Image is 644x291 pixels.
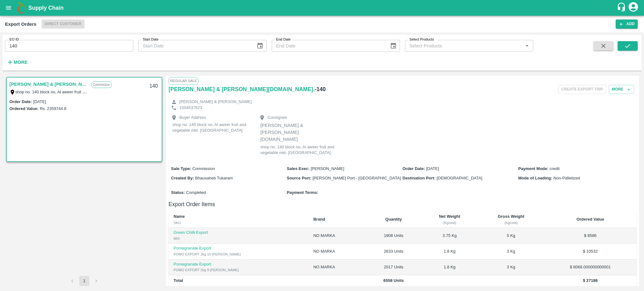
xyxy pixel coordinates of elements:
p: Green Chilli Export [174,230,303,236]
td: $ 8068.000000000001 [544,260,636,275]
b: Net Weight [439,214,460,219]
span: [PERSON_NAME] [311,166,344,171]
label: shop no. 140 block no, Al aweer fruit and vegetable mkt. [GEOGRAPHIC_DATA] [15,89,161,94]
b: 6558 Units [383,278,404,283]
b: Gross Weight [498,214,524,219]
td: NO MARKA [308,244,366,259]
label: End Date [276,37,291,42]
h6: Export Order Items [169,200,636,209]
input: Enter EO ID [5,40,133,52]
p: 1504537623 [180,105,202,111]
button: Choose date [387,40,399,52]
span: credit [550,166,560,171]
div: POMO EXPORT 2kg 10 [PERSON_NAME] [174,251,303,257]
label: Select Products [409,37,434,42]
div: POMO EXPORT 2kg 9 [PERSON_NAME] [174,267,303,273]
div: (Kg/unit) [483,220,539,226]
p: shop no. 140 block no, Al aweer fruit and vegetable mkt. [GEOGRAPHIC_DATA] [260,144,336,156]
span: Commission [192,166,215,171]
td: NO MARKA [308,260,366,275]
input: End Date [272,40,385,52]
div: (Kg/unit) [426,220,473,226]
nav: pagination navigation [66,276,102,286]
button: Add [616,19,638,29]
strong: More [14,60,28,65]
div: MIX [174,236,303,241]
b: Supply Chain [28,5,64,11]
label: Rs. 2359744.8 [40,106,66,111]
p: Commission [91,81,112,88]
input: Select Products [407,42,521,50]
p: Pomegranate Export [174,261,303,267]
td: 1908 Units [366,228,421,244]
td: 5 Kg [478,228,544,244]
img: logo [16,2,28,14]
label: Order Date : [9,99,32,104]
span: Completed [186,190,206,195]
b: Status : [171,190,185,195]
label: Start Date [143,37,158,42]
b: $ 27186 [583,278,598,283]
p: [PERSON_NAME] & [PERSON_NAME] [180,99,252,105]
span: [DATE] [426,166,439,171]
td: 1.8 Kg [421,260,478,275]
td: 2017 Units [366,260,421,275]
span: Non-Palletized [553,176,580,180]
p: shop no. 140 block no, Al aweer fruit and vegetable mkt. [GEOGRAPHIC_DATA] [172,122,248,134]
b: Ordered Value [576,217,604,222]
button: More [5,57,29,68]
span: Bhausaheb Tukaram [195,176,233,180]
p: Pomegranate Export [174,245,303,251]
td: 2633 Units [366,244,421,259]
h6: - 140 [315,85,326,94]
b: Order Date : [402,166,425,171]
b: Brand [313,217,325,222]
b: Total [174,278,183,283]
td: 1.8 Kg [421,244,478,259]
div: account of current user [628,1,639,14]
a: Supply Chain [28,3,617,12]
td: 3.75 Kg [421,228,478,244]
b: Name [174,214,185,219]
span: [PERSON_NAME] Port - [GEOGRAPHIC_DATA] [313,176,401,180]
b: Quantity [385,217,402,222]
p: Buyer Address [180,115,206,121]
div: customer-support [617,2,628,14]
span: [DEMOGRAPHIC_DATA] [436,176,482,180]
p: [PERSON_NAME] & [PERSON_NAME][DOMAIN_NAME]. [260,122,336,143]
p: Consignee [268,115,287,121]
div: Export Orders [5,20,36,28]
a: [PERSON_NAME] & [PERSON_NAME][DOMAIN_NAME]. [169,85,315,94]
b: Payment Terms : [287,190,318,195]
button: open drawer [1,1,16,15]
td: $ 8586 [544,228,636,244]
b: Payment Mode : [518,166,548,171]
button: Open [523,42,531,50]
div: SKU [174,220,303,226]
b: Sales Exec : [287,166,309,171]
td: NO MARKA [308,228,366,244]
b: Sale Type : [171,166,191,171]
b: Source Port : [287,176,311,180]
button: Choose date [254,40,266,52]
span: Regular Sale [169,77,198,85]
b: Destination Port : [402,176,436,180]
button: page 1 [79,276,89,286]
td: 3 Kg [478,244,544,259]
label: Ordered Value: [9,106,38,111]
td: $ 10532 [544,244,636,259]
td: 3 Kg [478,260,544,275]
div: 140 [146,79,162,94]
b: Mode of Loading : [518,176,552,180]
button: More [609,85,634,94]
a: [PERSON_NAME] & [PERSON_NAME][DOMAIN_NAME]. [9,80,88,88]
b: Created By : [171,176,194,180]
label: [DATE] [33,99,46,104]
input: Start Date [138,40,252,52]
label: EO ID [9,37,19,42]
